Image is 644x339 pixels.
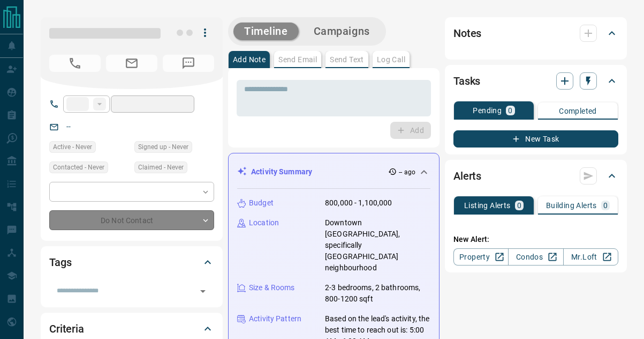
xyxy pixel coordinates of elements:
span: Signed up - Never [138,142,188,152]
p: Pending [473,107,502,114]
p: 0 [603,202,608,209]
p: -- ago [399,167,415,177]
div: Notes [453,20,618,46]
h2: Criteria [49,320,84,337]
div: Activity Summary-- ago [237,162,430,182]
button: Timeline [233,23,299,40]
p: Downtown [GEOGRAPHIC_DATA], specifically [GEOGRAPHIC_DATA] neighbourhood [325,217,430,274]
p: Size & Rooms [249,282,295,293]
span: No Number [49,55,101,72]
a: Property [453,248,509,266]
a: Mr.Loft [563,248,618,266]
p: Add Note [233,56,266,63]
h2: Tags [49,254,71,271]
div: Alerts [453,163,618,189]
button: Open [195,284,210,299]
a: -- [66,122,71,131]
h2: Tasks [453,72,480,90]
p: Activity Summary [251,166,312,178]
span: No Number [163,55,214,72]
a: Condos [508,248,563,266]
p: Activity Pattern [249,313,301,325]
div: Tasks [453,68,618,94]
span: Contacted - Never [53,162,104,173]
span: No Email [106,55,157,72]
div: Tags [49,249,214,275]
button: New Task [453,130,618,148]
p: 0 [517,202,521,209]
p: 0 [508,107,512,114]
p: New Alert: [453,234,618,245]
button: Campaigns [303,23,381,40]
p: Building Alerts [546,202,597,209]
span: Claimed - Never [138,162,184,173]
p: 2-3 bedrooms, 2 bathrooms, 800-1200 sqft [325,282,430,305]
div: Do Not Contact [49,210,214,230]
p: Location [249,217,279,229]
p: Listing Alerts [464,202,511,209]
h2: Notes [453,25,481,42]
span: Active - Never [53,142,92,152]
p: Budget [249,197,274,209]
h2: Alerts [453,167,481,185]
p: Completed [559,107,597,115]
p: 800,000 - 1,100,000 [325,197,392,209]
